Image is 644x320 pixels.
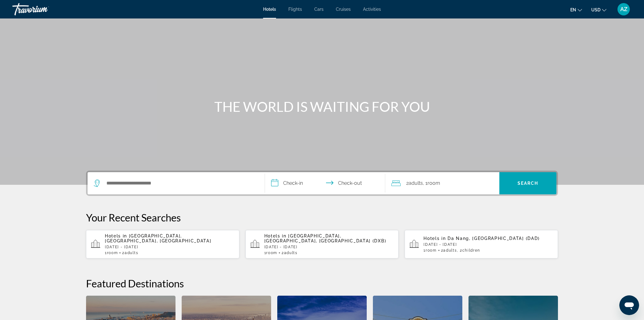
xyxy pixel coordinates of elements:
span: 1 [423,248,436,253]
span: Hotels in [423,236,446,241]
a: Cars [314,7,324,12]
a: Cruises [336,7,351,12]
span: Adults [443,248,457,253]
button: Change currency [591,5,606,14]
span: 1 [264,251,277,255]
span: Room [427,180,440,186]
a: Flights [288,7,302,12]
span: Hotels in [264,233,287,238]
button: Select check in and out date [265,172,385,194]
a: Hotels [263,7,276,12]
span: Children [462,248,480,253]
button: User Menu [616,3,632,16]
span: Room [107,251,118,255]
span: Adults [409,180,423,186]
h2: Featured Destinations [86,277,558,290]
span: 2 [282,251,298,255]
span: [GEOGRAPHIC_DATA], [GEOGRAPHIC_DATA], [GEOGRAPHIC_DATA] [105,233,211,243]
span: Hotels in [105,233,127,238]
input: Search hotel destination [106,179,255,188]
span: , 2 [457,248,481,253]
span: 2 [441,248,457,253]
span: [GEOGRAPHIC_DATA], [GEOGRAPHIC_DATA], [GEOGRAPHIC_DATA] (DXB) [264,233,386,243]
span: Room [266,251,277,255]
h1: THE WORLD IS WAITING FOR YOU [206,99,438,115]
button: Hotels in [GEOGRAPHIC_DATA], [GEOGRAPHIC_DATA], [GEOGRAPHIC_DATA][DATE] - [DATE]1Room2Adults [86,230,239,259]
a: Activities [363,7,381,12]
button: Search [499,172,556,194]
iframe: Кнопка запуска окна обмена сообщениями [619,295,639,315]
p: [DATE] - [DATE] [105,245,234,249]
span: AZ [620,6,627,12]
span: 1 [105,251,118,255]
button: Hotels in [GEOGRAPHIC_DATA], [GEOGRAPHIC_DATA], [GEOGRAPHIC_DATA] (DXB)[DATE] - [DATE]1Room2Adults [246,230,399,259]
button: Travelers: 2 adults, 0 children [385,172,499,194]
span: , 1 [423,179,440,188]
span: en [570,7,576,12]
span: 2 [122,251,138,255]
span: 2 [406,179,423,188]
span: Adults [125,251,138,255]
p: [DATE] - [DATE] [264,245,394,249]
span: Room [426,248,437,253]
button: Change language [570,5,582,14]
a: Travorium [12,1,74,17]
div: Search widget [88,172,556,194]
p: Your Recent Searches [86,211,558,224]
span: Adults [284,251,298,255]
button: Hotels in Da Nang, [GEOGRAPHIC_DATA] (DAD)[DATE] - [DATE]1Room2Adults, 2Children [405,230,558,259]
span: Search [518,181,539,186]
p: [DATE] - [DATE] [423,242,553,247]
span: Da Nang, [GEOGRAPHIC_DATA] (DAD) [448,236,540,241]
span: USD [591,7,601,12]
